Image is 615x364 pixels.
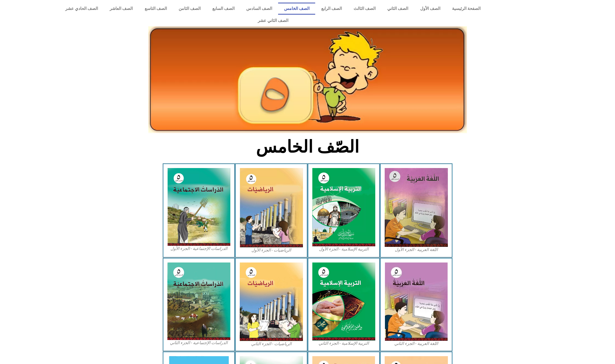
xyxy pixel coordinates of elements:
[104,3,139,15] a: الصف العاشر
[348,3,382,15] a: الصف الثالث
[385,247,448,253] figcaption: اللغة العربية - الجزء الأول​
[385,341,448,347] figcaption: اللغة العربية - الجزء الثاني
[446,3,486,15] a: الصفحة الرئيسية
[414,3,446,15] a: الصف الأول
[167,340,231,346] figcaption: الدراسات الإجتماعية - الجزء الثاني
[60,15,487,27] a: الصف الثاني عشر
[240,247,303,253] figcaption: الرياضيات - الجزء الأول​
[139,3,173,15] a: الصف التاسع
[167,246,231,252] figcaption: الدراسات الإجتماعية - الجزء الأول​
[60,3,104,15] a: الصف الحادي عشر
[278,3,315,15] a: الصف الخامس
[312,341,376,346] figcaption: التربية الإسلامية - الجزء الثاني
[312,246,376,252] figcaption: التربية الإسلامية - الجزء الأول
[382,3,414,15] a: الصف الثاني
[315,3,348,15] a: الصف الرابع
[207,3,241,15] a: الصف السابع
[173,3,206,15] a: الصف الثامن
[241,3,278,15] a: الصف السادس
[240,341,303,347] figcaption: الرياضيات - الجزء الثاني
[221,137,394,157] h2: الصّف الخامس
